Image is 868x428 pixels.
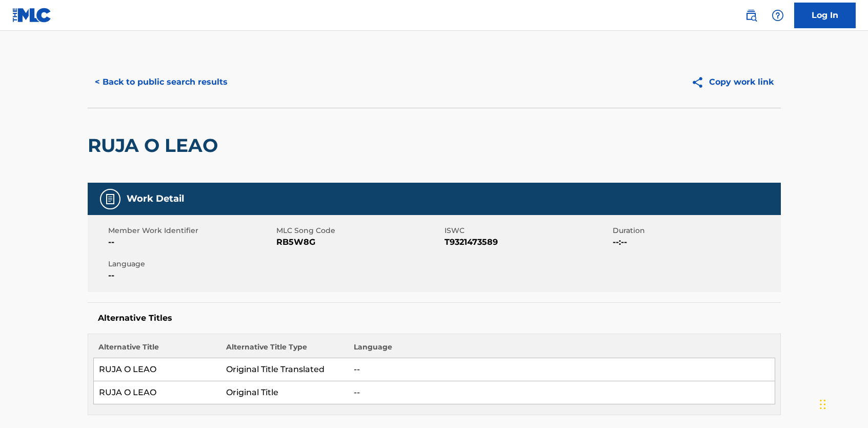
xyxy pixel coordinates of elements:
td: Original Title Translated [221,358,349,381]
img: search [745,9,757,22]
th: Alternative Title Type [221,342,349,358]
h2: RUJA O LEAO [88,134,223,157]
span: Duration [613,225,778,236]
img: MLC Logo [12,8,52,23]
td: RUJA O LEAO [93,381,221,404]
h5: Alternative Titles [98,313,771,323]
span: Member Work Identifier [108,225,274,236]
span: ISWC [445,225,610,236]
td: -- [349,381,775,404]
button: < Back to public search results [88,69,235,95]
img: Copy work link [691,76,709,89]
th: Alternative Title [93,342,221,358]
span: T9321473589 [445,236,610,248]
h5: Work Detail [127,193,184,205]
img: help [772,9,784,22]
th: Language [349,342,775,358]
a: Public Search [741,5,761,26]
td: -- [349,358,775,381]
td: RUJA O LEAO [93,358,221,381]
span: RB5W8G [276,236,442,248]
span: Language [108,259,274,269]
div: Help [768,5,788,26]
span: -- [108,269,274,282]
iframe: Chat Widget [817,379,868,428]
td: Original Title [221,381,349,404]
span: MLC Song Code [276,225,442,236]
button: Copy work link [684,69,781,95]
span: --:-- [613,236,778,248]
img: Work Detail [104,193,116,205]
div: Arrastrar [820,389,826,420]
span: -- [108,236,274,248]
div: Widget de chat [817,379,868,428]
a: Log In [794,3,856,28]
